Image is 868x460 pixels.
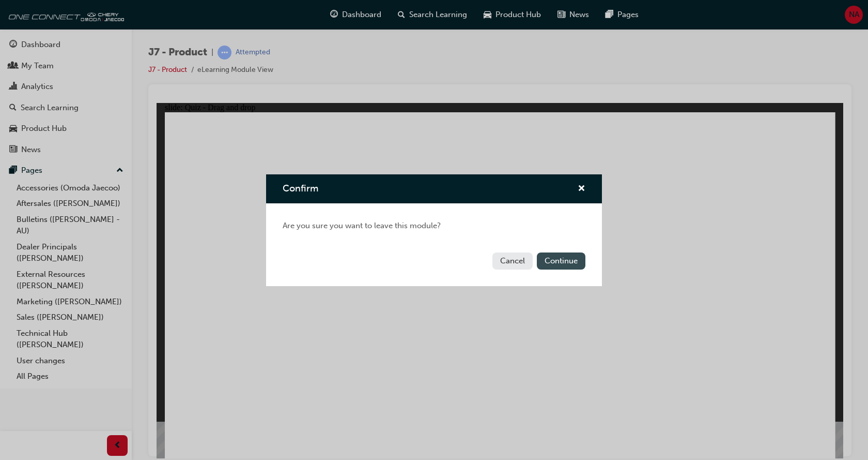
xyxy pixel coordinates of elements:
[578,183,585,196] button: cross-icon
[266,174,602,286] div: Confirm
[266,203,602,248] div: Are you sure you want to leave this module?
[492,253,533,270] button: Cancel
[537,253,585,270] button: Continue
[283,183,318,194] span: Confirm
[578,185,585,194] span: cross-icon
